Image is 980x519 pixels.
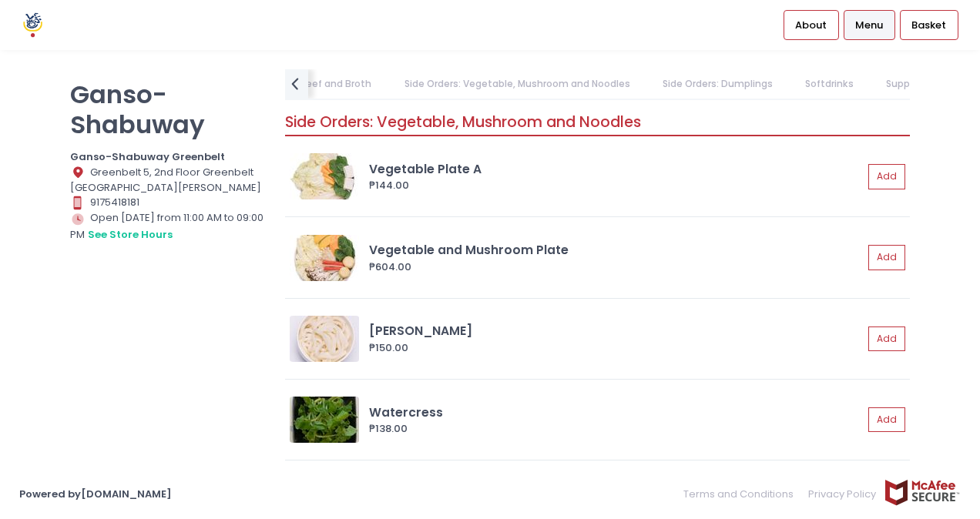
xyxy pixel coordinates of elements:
div: Vegetable Plate A [369,160,863,178]
span: Basket [911,18,946,33]
span: About [795,18,827,33]
button: Add [868,164,905,189]
div: 9175418181 [70,195,266,210]
b: Ganso-Shabuway Greenbelt [70,149,225,164]
button: Add [868,326,905,352]
img: Vegetable and Mushroom Plate [290,235,359,281]
div: ₱138.00 [369,421,863,437]
button: Add [868,407,905,433]
div: Vegetable and Mushroom Plate [369,241,863,259]
a: Terms and Conditions [683,479,801,509]
div: [PERSON_NAME] [369,322,863,340]
div: Greenbelt 5, 2nd Floor Greenbelt [GEOGRAPHIC_DATA][PERSON_NAME] [70,165,266,196]
img: logo [19,12,46,39]
span: Menu [855,18,883,33]
a: Side Orders: Dumplings [647,69,787,99]
p: Ganso-Shabuway [70,79,266,139]
a: Softdrinks [790,69,869,99]
img: Vegetable Plate A [290,153,359,199]
a: Supply Shop [871,69,959,99]
a: Side Orders: Vegetable, Mushroom and Noodles [389,69,645,99]
button: see store hours [87,226,173,243]
span: Side Orders: Vegetable, Mushroom and Noodles [285,112,641,132]
div: ₱150.00 [369,340,863,356]
div: ₱144.00 [369,178,863,193]
img: Watercress [290,397,359,443]
img: mcafee-secure [884,479,961,506]
div: Watercress [369,403,863,421]
a: Privacy Policy [801,479,884,509]
img: Udon Noodles [290,316,359,362]
button: Add [868,245,905,270]
a: Menu [844,10,895,39]
a: About [784,10,839,39]
a: Powered by[DOMAIN_NAME] [19,487,172,501]
div: Open [DATE] from 11:00 AM to 09:00 PM [70,210,266,243]
div: ₱604.00 [369,259,863,275]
